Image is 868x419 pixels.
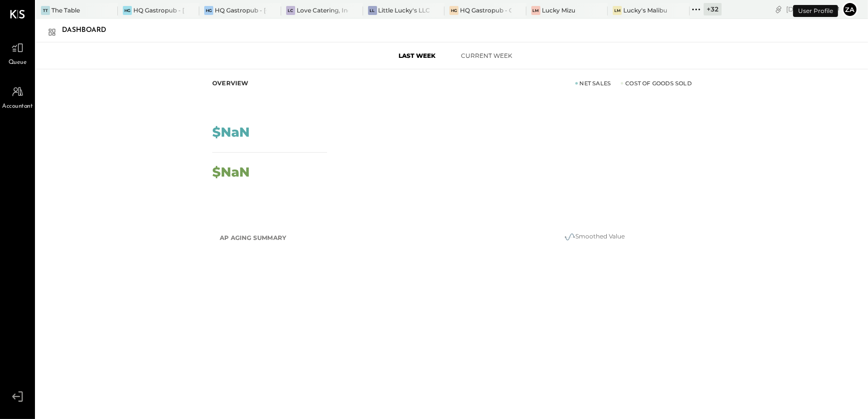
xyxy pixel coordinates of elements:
div: User Profile [793,5,838,17]
div: LC [286,6,295,15]
div: TT [41,6,50,15]
div: Lucky Mizu [542,6,575,14]
div: LM [531,6,540,15]
div: HQ Gastropub - Graceland Speakeasy [460,6,511,14]
div: LL [368,6,377,15]
div: copy link [774,4,784,14]
h2: AP Aging Summary [220,229,286,247]
div: Little Lucky's LLC(Lucky's Soho) [379,6,430,14]
div: Net Sales [575,79,611,87]
div: Dashboard [62,22,116,38]
a: Accountant [0,82,34,111]
div: HG [123,6,132,15]
div: LM [613,6,622,15]
div: HG [449,6,458,15]
div: Smoothed Value [494,231,694,243]
div: $NaN [212,126,250,139]
span: Queue [8,58,27,67]
a: Queue [0,38,34,67]
div: HQ Gastropub - [GEOGRAPHIC_DATA] [215,6,266,14]
div: The Table [51,6,80,14]
div: + 32 [704,3,722,15]
button: za [842,1,858,17]
button: Last Week [382,47,452,64]
div: HQ Gastropub - [GEOGRAPHIC_DATA] [133,6,185,14]
div: Overview [212,79,249,87]
button: Current Week [452,47,522,64]
div: $NaN [212,166,250,179]
div: Love Catering, Inc. [297,6,348,14]
div: HG [204,6,213,15]
div: Lucky's Malibu [623,6,667,14]
div: Cost of Goods Sold [621,79,692,87]
span: Accountant [2,102,33,111]
div: [DATE] [786,4,840,14]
